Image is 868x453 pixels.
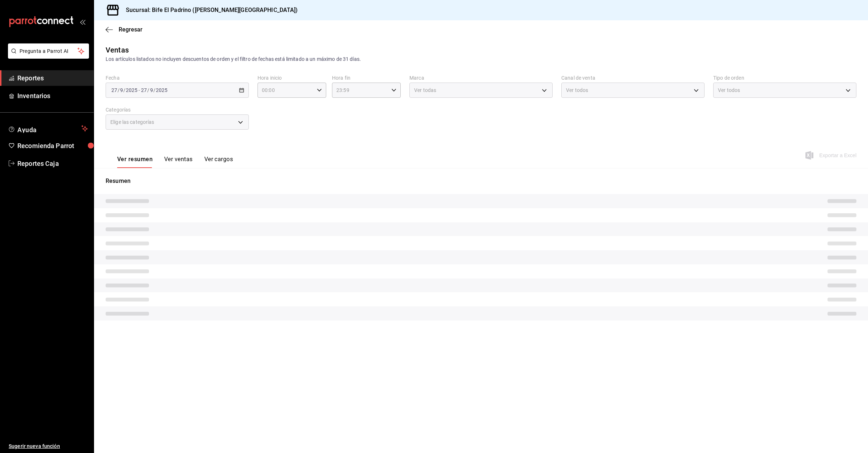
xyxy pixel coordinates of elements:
[139,87,140,93] span: -
[713,75,856,80] label: Tipo de orden
[106,107,249,112] label: Categorías
[17,73,88,83] span: Reportes
[141,87,147,93] input: --
[9,442,88,450] span: Sugerir nueva función
[120,87,123,93] input: --
[117,156,153,168] button: Ver resumen
[123,87,125,93] span: /
[718,87,740,94] span: Ver todos
[111,87,118,93] input: --
[204,156,233,168] button: Ver cargos
[409,75,553,80] label: Marca
[106,45,129,55] div: Ventas
[125,87,138,93] input: ----
[17,91,88,101] span: Inventarios
[147,87,149,93] span: /
[164,156,193,168] button: Ver ventas
[153,87,156,93] span: /
[110,118,154,126] span: Elige las categorías
[156,87,168,93] input: ----
[17,159,88,168] span: Reportes Caja
[118,87,120,93] span: /
[106,75,249,80] label: Fecha
[332,75,401,80] label: Hora fin
[5,53,89,60] a: Pregunta a Parrot AI
[106,26,142,33] button: Regresar
[258,75,326,80] label: Hora inicio
[106,55,856,63] div: Los artículos listados no incluyen descuentos de orden y el filtro de fechas está limitado a un m...
[8,43,89,59] button: Pregunta a Parrot AI
[120,6,298,14] h3: Sucursal: Bife El Padrino ([PERSON_NAME][GEOGRAPHIC_DATA])
[17,124,78,133] span: Ayuda
[106,177,856,185] p: Resumen
[17,141,88,151] span: Recomienda Parrot
[20,47,78,55] span: Pregunta a Parrot AI
[566,87,588,94] span: Ver todos
[117,156,233,168] div: navigation tabs
[414,87,436,94] span: Ver todas
[119,26,142,33] span: Regresar
[80,19,85,25] button: open_drawer_menu
[150,87,153,93] input: --
[561,75,705,80] label: Canal de venta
